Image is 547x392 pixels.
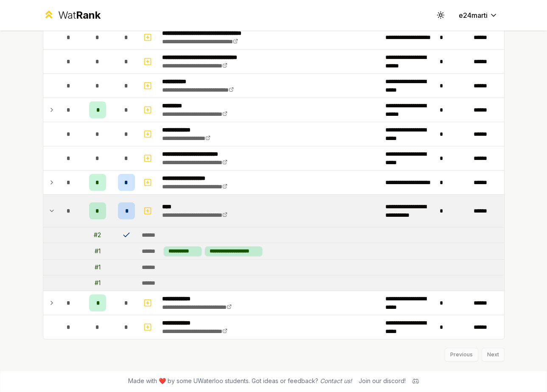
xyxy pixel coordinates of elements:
button: e24marti [452,8,505,23]
span: e24marti [459,10,488,20]
a: WatRank [43,8,101,22]
span: Made with ❤️ by some UWaterloo students. Got ideas or feedback? [128,377,352,385]
a: Contact us! [320,377,352,384]
div: # 2 [94,231,101,239]
div: Join our discord! [359,377,406,385]
div: # 1 [95,279,101,287]
div: # 1 [95,263,101,272]
div: Wat [58,8,101,22]
div: # 1 [95,247,101,255]
span: Rank [76,9,101,21]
